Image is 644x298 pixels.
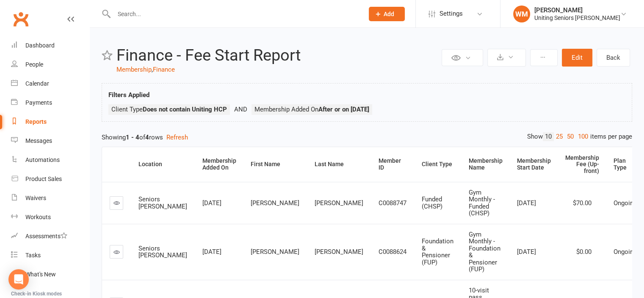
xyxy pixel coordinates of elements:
[369,7,405,21] button: Add
[513,6,530,22] div: WM
[517,158,551,171] div: Membership Start Date
[25,80,49,87] div: Calendar
[565,155,599,174] div: Membership Fee (Up-front)
[126,134,139,141] strong: 1 - 4
[469,231,500,273] span: Gym Monthly - Foundation & Pensioner (FUP)
[10,8,31,30] a: Clubworx
[152,66,153,73] span: ,
[202,248,221,256] span: [DATE]
[318,106,369,113] strong: After or on [DATE]
[517,199,536,207] span: [DATE]
[573,199,591,207] span: $70.00
[576,132,590,141] a: 100
[11,265,89,284] a: What's New
[315,248,363,256] span: [PERSON_NAME]
[379,248,406,256] span: C0088624
[145,134,149,141] strong: 4
[11,36,89,55] a: Dashboard
[614,199,637,207] span: Ongoing
[469,189,495,217] span: Gym Monthly - Funded (CHSP)
[439,4,463,23] span: Settings
[517,248,536,256] span: [DATE]
[166,132,188,142] button: Refresh
[8,269,29,290] div: Open Intercom Messenger
[108,91,149,99] strong: Filters Applied
[11,112,89,131] a: Reports
[543,132,554,141] a: 10
[116,66,152,73] a: Membership
[202,199,221,207] span: [DATE]
[25,233,67,240] div: Assessments
[527,132,632,141] div: Show items per page
[25,99,52,106] div: Payments
[384,11,394,17] span: Add
[25,61,43,68] div: People
[25,252,41,259] div: Tasks
[111,106,227,113] span: Client Type
[116,47,439,64] h2: Finance - Fee Start Report
[25,175,62,182] div: Product Sales
[315,199,363,207] span: [PERSON_NAME]
[11,208,89,227] a: Workouts
[469,158,503,171] div: Membership Name
[25,137,52,144] div: Messages
[251,248,299,256] span: [PERSON_NAME]
[138,195,187,210] span: Seniors [PERSON_NAME]
[251,161,300,167] div: First Name
[25,195,46,201] div: Waivers
[153,66,175,73] a: Finance
[143,106,227,113] strong: Does not contain Uniting HCP
[11,150,89,170] a: Automations
[614,158,638,171] div: Plan Type
[25,118,47,125] div: Reports
[565,132,576,141] a: 50
[422,237,453,266] span: Foundation & Pensioner (FUP)
[11,55,89,74] a: People
[315,161,364,167] div: Last Name
[11,246,89,265] a: Tasks
[202,158,236,171] div: Membership Added On
[422,161,454,167] div: Client Type
[554,132,565,141] a: 25
[614,248,637,256] span: Ongoing
[25,271,56,278] div: What's New
[11,189,89,208] a: Waivers
[422,195,442,210] span: Funded (CHSP)
[25,214,51,220] div: Workouts
[11,131,89,150] a: Messages
[11,227,89,246] a: Assessments
[379,158,407,171] div: Member ID
[534,6,620,14] div: [PERSON_NAME]
[251,199,299,207] span: [PERSON_NAME]
[11,74,89,93] a: Calendar
[562,49,592,67] button: Edit
[25,42,55,49] div: Dashboard
[138,245,187,259] span: Seniors [PERSON_NAME]
[576,248,591,256] span: $0.00
[11,93,89,112] a: Payments
[254,106,369,113] span: Membership Added On
[11,170,89,189] a: Product Sales
[111,8,358,20] input: Search...
[25,156,60,163] div: Automations
[597,49,630,67] a: Back
[102,132,632,142] div: Showing of rows
[534,14,620,22] div: Uniting Seniors [PERSON_NAME]
[138,161,188,167] div: Location
[379,199,406,207] span: C0088747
